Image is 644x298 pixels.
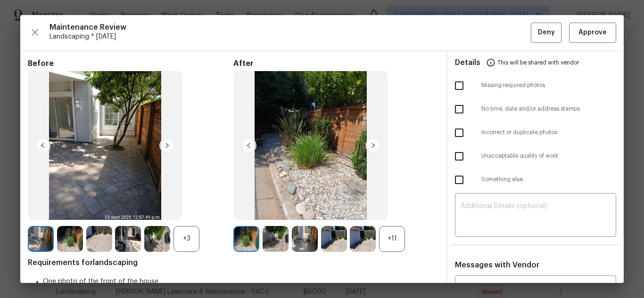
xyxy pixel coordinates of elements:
[159,138,174,153] img: right-chevron-button-url
[233,59,439,68] span: After
[481,105,616,113] span: No time, date and/or address stamps
[241,138,256,153] img: left-chevron-button-url
[481,176,616,184] span: Something else
[35,138,50,153] img: left-chevron-button-url
[569,23,616,43] button: Approve
[379,226,405,252] div: +11
[447,74,624,97] div: Missing required photos
[481,129,616,137] span: Incorrect or duplicate photos
[50,23,531,32] span: Maintenance Review
[447,168,624,192] div: Something else
[538,27,555,39] span: Deny
[173,226,199,252] div: +3
[447,145,624,168] div: Unacceptable quality of work
[481,81,616,89] span: Missing required photos
[455,261,539,269] span: Messages with Vendor
[28,258,439,267] span: Requirements for landscaping
[365,138,380,153] img: right-chevron-button-url
[497,51,579,74] span: This will be shared with vendor
[447,97,624,121] div: No time, date and/or address stamps
[50,32,531,41] span: Landscaping * [DATE]
[531,23,561,43] button: Deny
[481,152,616,160] span: Unacceptable quality of work
[28,59,233,68] span: Before
[447,121,624,145] div: Incorrect or duplicate photos
[578,27,607,39] span: Approve
[43,277,439,286] li: One photo of the front of the house
[455,51,480,74] span: Details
